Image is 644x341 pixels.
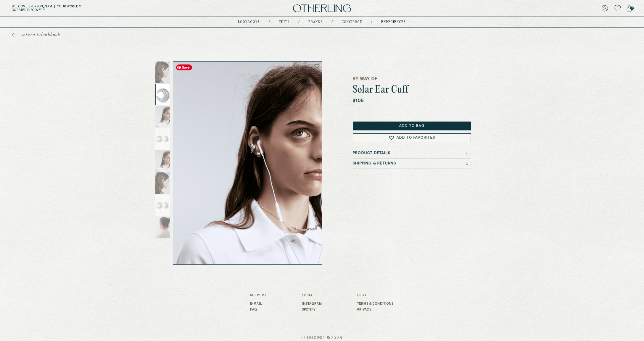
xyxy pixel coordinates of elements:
a: E-mail [250,302,267,306]
img: Thumbnail 8 [155,217,170,238]
button: Add to Favorites [353,133,471,142]
h3: Product Details [353,151,390,155]
a: Edits [279,21,290,24]
a: Instagram [302,302,322,306]
a: experiences [381,21,406,24]
div: / [269,20,270,25]
a: Terms & Conditions [358,302,394,306]
img: Thumbnail 7 [155,195,170,216]
a: 2 [627,4,632,12]
h5: Welcome, [PERSON_NAME] . Your world of curated discovery. [12,5,198,12]
img: Thumbnail 1 [155,62,170,83]
a: FAQ [250,308,267,311]
h3: Legal [358,294,394,297]
p: $105 [353,98,364,104]
span: © 2025 [250,336,394,341]
img: Thumbnail 6 [155,172,170,194]
img: Thumbnail 4 [155,128,170,150]
h1: Solar Ear Cuff [353,85,471,96]
a: Spotify [302,308,322,311]
span: return to lookbook [21,32,61,38]
span: Save [176,64,192,70]
div: / [371,20,373,25]
a: return tolookbook [12,32,61,38]
button: Add to Bag [353,122,471,130]
h3: Support [250,294,267,297]
a: Brands [309,21,323,24]
span: 2 [630,7,634,10]
h3: Shipping & Returns [353,161,396,166]
a: Privacy [358,308,394,311]
div: / [332,20,333,25]
h3: Social [302,294,322,297]
a: concierge [342,21,363,24]
h5: By Way Of [353,76,471,82]
img: Thumbnail 5 [155,150,170,172]
div: / [299,20,300,25]
a: lookbooks [238,21,260,24]
img: logo [293,4,351,12]
img: SOLAR EAR CUFF [173,62,322,264]
img: Thumbnail 3 [155,106,170,127]
span: Add to Favorites [397,136,435,140]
